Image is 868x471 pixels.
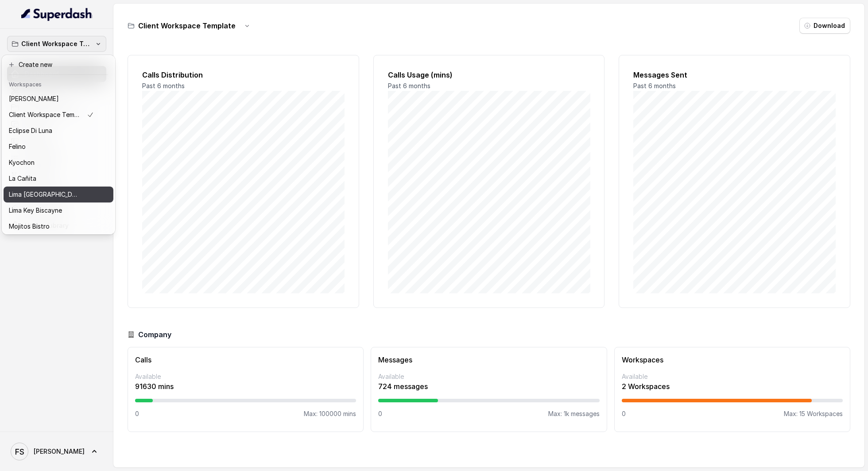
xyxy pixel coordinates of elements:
[9,93,59,104] p: [PERSON_NAME]
[4,77,113,91] header: Workspaces
[9,109,80,120] p: Client Workspace Template
[9,221,50,232] p: Mojitos Bistro
[2,55,115,234] div: Client Workspace Template
[4,57,113,73] button: Create new
[9,141,26,152] p: Felino
[7,36,106,52] button: Client Workspace Template
[9,189,80,200] p: Lima [GEOGRAPHIC_DATA]
[9,157,35,168] p: Kyochon
[9,173,36,184] p: La Cañita
[21,39,92,49] p: Client Workspace Template
[9,205,62,216] p: Lima Key Biscayne
[9,125,52,136] p: Eclipse Di Luna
